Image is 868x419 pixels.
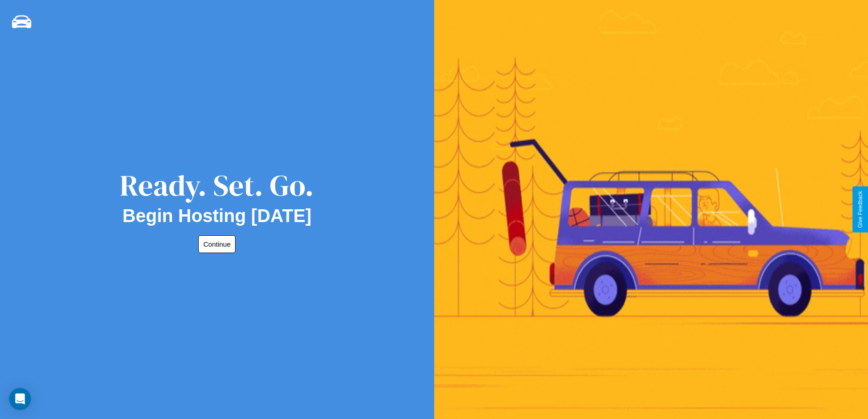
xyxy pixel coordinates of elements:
div: Open Intercom Messenger [9,388,31,410]
button: Continue [198,235,236,253]
h2: Begin Hosting [DATE] [123,206,312,226]
div: Ready. Set. Go. [120,165,314,206]
div: Give Feedback [857,191,863,228]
